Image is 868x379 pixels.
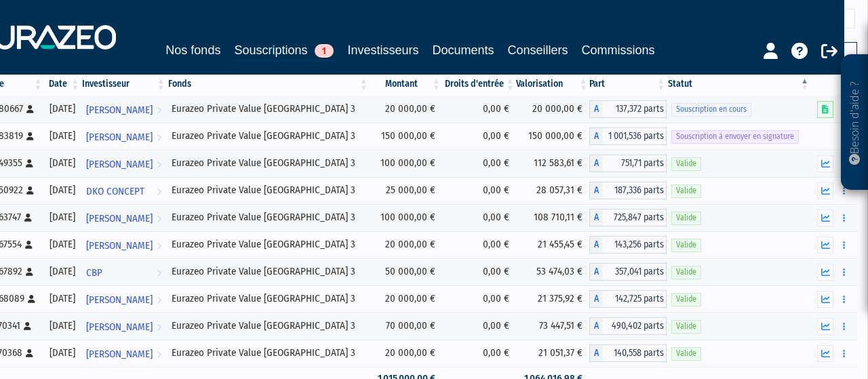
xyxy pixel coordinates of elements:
td: 20 000,00 € [370,96,442,123]
span: A [589,344,603,362]
div: Eurazeo Private Value [GEOGRAPHIC_DATA] 3 [172,210,365,224]
td: 100 000,00 € [370,150,442,177]
span: 1 001,536 parts [603,127,667,145]
span: A [589,263,603,281]
i: Voir l'investisseur [157,125,161,150]
span: Valide [671,212,701,224]
span: Valide [671,347,701,360]
div: [DATE] [49,102,77,116]
td: 0,00 € [442,231,516,258]
div: [DATE] [49,346,77,360]
div: A - Eurazeo Private Value Europe 3 [589,263,667,281]
a: [PERSON_NAME] [81,96,167,123]
div: A - Eurazeo Private Value Europe 3 [589,182,667,199]
th: Investisseur: activer pour trier la colonne par ordre croissant [81,73,167,96]
a: [PERSON_NAME] [81,340,167,367]
td: 21 455,45 € [516,231,589,258]
a: [PERSON_NAME] [81,204,167,231]
span: 140,558 parts [603,344,667,362]
div: Eurazeo Private Value [GEOGRAPHIC_DATA] 3 [172,346,365,360]
div: [DATE] [49,264,77,279]
div: A - Eurazeo Private Value Europe 3 [589,344,667,362]
td: 0,00 € [442,96,516,123]
div: [DATE] [49,292,77,306]
span: [PERSON_NAME] [86,206,153,231]
p: Besoin d'aide ? [847,62,863,184]
a: Documents [433,41,494,60]
span: DKO CONCEPT [86,179,144,204]
i: [Français] Personne physique [26,268,33,276]
div: [DATE] [49,210,77,224]
span: 751,71 parts [603,155,667,172]
span: Valide [671,293,701,306]
a: Investisseurs [347,41,418,60]
td: 25 000,00 € [370,177,442,204]
td: 20 000,00 € [370,340,442,367]
i: Voir l'investisseur [157,315,161,340]
span: Valide [671,157,701,170]
span: 357,041 parts [603,263,667,281]
th: Statut : activer pour trier la colonne par ordre d&eacute;croissant [667,73,810,96]
a: DKO CONCEPT [81,177,167,204]
th: Part: activer pour trier la colonne par ordre croissant [589,73,667,96]
div: [DATE] [49,156,77,170]
span: 490,402 parts [603,317,667,335]
div: Eurazeo Private Value [GEOGRAPHIC_DATA] 3 [172,183,365,197]
span: [PERSON_NAME] [86,152,153,177]
i: [Français] Personne physique [26,349,33,357]
td: 70 000,00 € [370,313,442,340]
td: 53 474,03 € [516,258,589,285]
div: A - Eurazeo Private Value Europe 3 [589,155,667,172]
td: 150 000,00 € [516,123,589,150]
span: A [589,182,603,199]
i: [Français] Personne physique [26,186,34,195]
span: Souscription à envoyer en signature [671,130,799,143]
i: [Français] Personne physique [26,105,34,113]
td: 100 000,00 € [370,204,442,231]
i: [Français] Personne physique [24,322,31,330]
td: 0,00 € [442,313,516,340]
i: Voir l'investisseur [157,342,161,367]
span: CBP [86,260,102,285]
div: A - Eurazeo Private Value Europe 3 [589,290,667,308]
td: 0,00 € [442,150,516,177]
th: Fonds: activer pour trier la colonne par ordre croissant [167,73,370,96]
i: Voir l'investisseur [157,179,161,204]
span: [PERSON_NAME] [86,98,153,123]
div: Eurazeo Private Value [GEOGRAPHIC_DATA] 3 [172,237,365,252]
span: 187,336 parts [603,182,667,199]
th: Valorisation: activer pour trier la colonne par ordre croissant [516,73,589,96]
span: A [589,100,603,118]
td: 21 051,37 € [516,340,589,367]
a: [PERSON_NAME] [81,285,167,313]
a: [PERSON_NAME] [81,313,167,340]
a: Commissions [582,41,655,60]
th: Montant: activer pour trier la colonne par ordre croissant [370,73,442,96]
span: Valide [671,266,701,279]
a: Souscriptions1 [234,41,334,62]
td: 0,00 € [442,340,516,367]
span: A [589,127,603,145]
td: 20 000,00 € [370,231,442,258]
i: [Français] Personne physique [28,295,35,303]
span: A [589,317,603,335]
span: 137,372 parts [603,100,667,118]
a: [PERSON_NAME] [81,231,167,258]
td: 21 375,92 € [516,285,589,313]
span: [PERSON_NAME] [86,125,153,150]
span: [PERSON_NAME] [86,287,153,313]
span: 142,725 parts [603,290,667,308]
span: A [589,155,603,172]
i: Voir l'investisseur [157,152,161,177]
td: 73 447,51 € [516,313,589,340]
span: A [589,290,603,308]
a: [PERSON_NAME] [81,150,167,177]
span: [PERSON_NAME] [86,233,153,258]
th: Droits d'entrée: activer pour trier la colonne par ordre croissant [442,73,516,96]
div: Eurazeo Private Value [GEOGRAPHIC_DATA] 3 [172,292,365,306]
div: Eurazeo Private Value [GEOGRAPHIC_DATA] 3 [172,129,365,143]
i: [Français] Personne physique [24,214,32,222]
a: [PERSON_NAME] [81,123,167,150]
span: 1 [315,44,334,58]
td: 0,00 € [442,258,516,285]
